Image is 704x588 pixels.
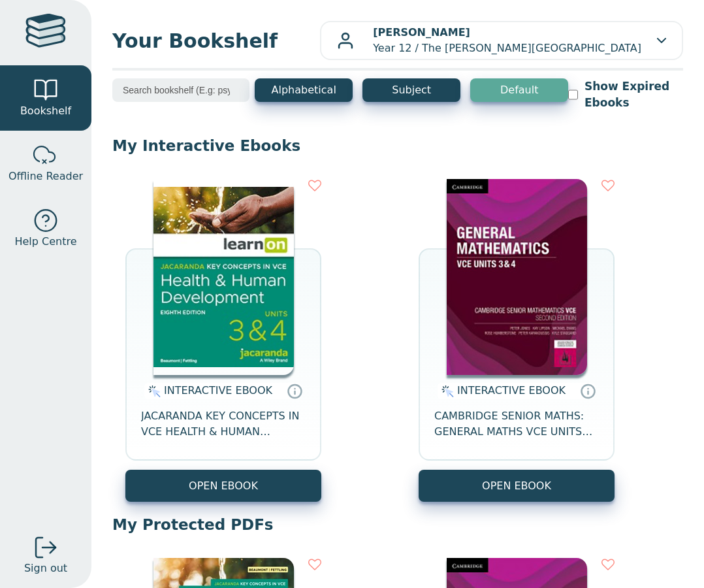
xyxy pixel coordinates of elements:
[457,384,566,397] span: INTERACTIVE EBOOK
[287,383,302,399] a: Interactive eBooks are accessed online via the publisher’s portal. They contain interactive resou...
[434,408,599,440] span: CAMBRIDGE SENIOR MATHS: GENERAL MATHS VCE UNITS 3&4 EBOOK 2E
[20,103,71,119] span: Bookshelf
[164,384,272,397] span: INTERACTIVE EBOOK
[438,384,454,399] img: interactive.svg
[112,26,320,56] span: Your Bookshelf
[447,179,587,375] img: 2d857910-8719-48bf-a398-116ea92bfb73.jpg
[255,78,353,102] button: Alphabetical
[125,470,321,502] button: OPEN EBOOK
[419,470,615,502] button: OPEN EBOOK
[8,169,83,184] span: Offline Reader
[320,21,683,60] button: [PERSON_NAME]Year 12 / The [PERSON_NAME][GEOGRAPHIC_DATA]
[144,384,161,399] img: interactive.svg
[373,26,470,39] b: [PERSON_NAME]
[373,25,641,56] p: Year 12 / The [PERSON_NAME][GEOGRAPHIC_DATA]
[112,515,683,534] p: My Protected PDFs
[112,136,683,155] p: My Interactive Ebooks
[24,561,67,576] span: Sign out
[14,234,76,250] span: Help Centre
[362,78,460,102] button: Subject
[470,78,568,102] button: Default
[580,383,596,399] a: Interactive eBooks are accessed online via the publisher’s portal. They contain interactive resou...
[153,179,294,375] img: e003a821-2442-436b-92bb-da2395357dfc.jpg
[584,78,683,111] label: Show Expired Ebooks
[112,78,249,102] input: Search bookshelf (E.g: psychology)
[141,408,306,440] span: JACARANDA KEY CONCEPTS IN VCE HEALTH & HUMAN DEVELOPMENT UNITS 3&4 LEARNON EBOOK 8E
